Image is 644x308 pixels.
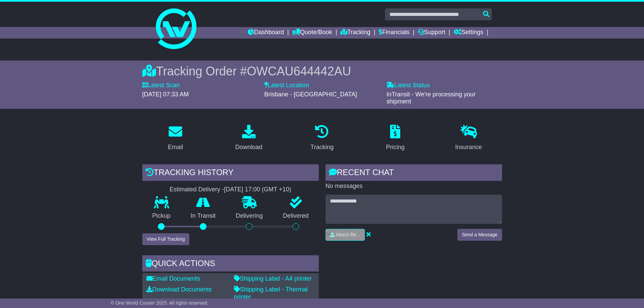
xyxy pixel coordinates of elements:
a: Settings [454,27,483,39]
a: Insurance [451,122,486,154]
a: Email Documents [146,275,200,282]
span: [DATE] 07:33 AM [142,91,189,98]
div: RECENT CHAT [326,164,502,183]
a: Shipping Label - A4 printer [234,275,312,282]
span: © One World Courier 2025. All rights reserved. [111,300,209,306]
div: Tracking history [142,164,319,183]
a: Shipping Label - Thermal printer [234,286,308,300]
div: Email [168,143,183,152]
a: Download [231,122,267,154]
div: Tracking [310,143,333,152]
p: In Transit [181,212,226,220]
a: Pricing [382,122,409,154]
div: Estimated Delivery - [142,186,319,193]
button: View Full Tracking [142,233,189,245]
div: Pricing [386,143,405,152]
div: Quick Actions [142,255,319,274]
a: Download Documents [146,286,212,293]
label: Latest Scan [142,82,180,89]
p: Pickup [142,212,181,220]
a: Tracking [340,27,370,39]
div: Insurance [455,143,482,152]
span: Brisbane - [GEOGRAPHIC_DATA] [264,91,357,98]
a: Dashboard [248,27,284,39]
div: Tracking Order # [142,64,502,78]
div: Download [235,143,262,152]
div: [DATE] 17:00 (GMT +10) [224,186,291,193]
span: InTransit - We're processing your shipment [386,91,476,105]
a: Email [163,122,187,154]
label: Latest Location [264,82,309,89]
span: OWCAU644442AU [247,64,351,78]
p: Delivered [273,212,319,220]
a: Quote/Book [292,27,332,39]
a: Tracking [306,122,338,154]
a: Financials [379,27,409,39]
label: Latest Status [386,82,430,89]
p: No messages [326,183,502,190]
button: Send a Message [457,229,502,241]
a: Support [418,27,445,39]
p: Delivering [226,212,273,220]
